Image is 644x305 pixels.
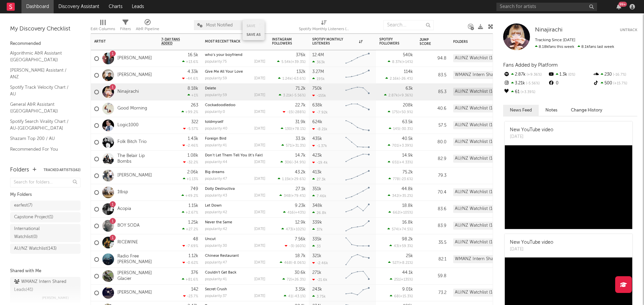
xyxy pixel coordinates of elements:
div: 33.1k [296,137,306,141]
span: 8.1k fans last week [535,45,614,49]
div: popularity: 75 [205,60,227,64]
div: Folders [453,40,503,44]
div: New YouTube video [510,127,553,134]
div: 750k [312,86,322,91]
div: ( ) [388,210,413,215]
div: 18.8k [402,204,413,208]
span: -30.3 % [400,127,412,131]
div: 348k [312,204,322,208]
div: A&R Pipeline [136,25,159,33]
a: Dolly Destructiva [205,187,235,191]
span: +31.3 % [292,144,305,148]
span: +3.39 % [399,144,412,148]
div: -7.92k [312,110,328,115]
div: AU/NZ Watchlist (143) [453,104,500,112]
span: 130 [285,127,291,131]
div: [DATE] [254,60,265,64]
div: AU/NZ Watchlist (143) [453,121,500,129]
span: 662 [393,211,399,215]
div: Jump Score [420,38,436,46]
div: -1.37k [312,144,327,148]
div: ( ) [283,210,306,215]
div: My Discovery Checklist [10,25,80,33]
div: Spotify Monthly Listeners [312,37,363,46]
button: News Feed [503,105,539,116]
div: 70.4 [420,188,446,197]
span: 2.87k [388,94,398,97]
svg: Chart title [342,201,373,218]
span: -5.56 % [525,82,540,85]
a: Good Morning [117,106,147,111]
div: 83.5 [420,71,446,79]
div: 435k [312,137,322,141]
div: Edit Columns [91,25,115,33]
span: 1.15k [282,177,290,181]
div: -32.2 % [183,160,198,164]
div: -5.57 % [183,127,198,131]
div: popularity: 42 [205,211,227,214]
span: -15 [287,110,292,114]
div: popularity: 47 [205,177,227,181]
div: who’s your boyfriend [205,53,265,57]
div: +27.2 % [182,227,198,231]
div: earfest ( 7 ) [14,202,33,210]
button: Notes [539,105,564,116]
div: -155k [312,93,326,98]
div: 43.2k [295,170,306,174]
span: +39.3 % [292,60,305,64]
button: Untrack [620,27,637,33]
div: popularity: 44 [205,160,227,164]
div: ( ) [279,93,306,97]
a: Cockadoodledoo [205,103,235,107]
div: 75.2k [402,170,413,174]
span: +29.6 % [291,177,305,181]
div: Instagram Followers [272,37,296,46]
a: Let Down [205,204,222,208]
div: ( ) [278,177,306,181]
span: 574 [392,228,398,231]
div: ( ) [388,194,413,198]
span: 5.54k [281,60,291,64]
div: ( ) [385,76,413,81]
span: +43 % [295,211,305,215]
div: 26.8k [312,211,326,215]
div: 9.23k [295,204,306,208]
div: Most Recent Track [205,40,255,44]
a: RICEWINE [117,240,138,245]
span: +79.4 % [291,194,305,198]
div: popularity: 59 [205,77,227,80]
div: Foreign Bird [205,137,265,141]
div: 14.7k [295,153,306,158]
a: Ninajirachi [117,89,139,95]
span: -63.6 % [292,77,305,81]
div: +1 % [187,93,198,97]
div: 83.6 [420,205,446,213]
div: AU/NZ Watchlist (143) [453,205,500,213]
div: [DATE] [254,211,265,214]
a: Secret Crush [205,288,227,291]
div: -19.4k [312,160,328,165]
div: 540k [403,53,413,57]
span: 473 [286,228,292,231]
a: Never the Same [205,221,232,224]
a: Spotify Track Velocity Chart / AU [10,84,74,97]
div: Dolly Destructiva [205,187,265,191]
div: 63k [406,86,413,91]
span: +35.2 % [399,194,412,198]
div: 322 [191,120,198,124]
span: +50.9 % [399,110,412,114]
div: ( ) [384,93,413,97]
div: [DATE] [254,93,265,97]
span: 348 [284,194,290,198]
div: 22.7k [295,103,306,107]
span: +3.39 % [520,90,535,94]
input: Search for artists [496,3,597,11]
div: Spotify Followers [379,37,403,46]
div: 44.8k [401,187,413,191]
span: 571 [286,144,291,148]
div: [DATE] [254,127,265,131]
div: 423k [312,153,322,158]
div: WMANZ Intern Shared Leads ( 41 ) [14,278,75,294]
div: Give Me All Your Love [205,70,265,74]
div: Delete [205,87,265,90]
